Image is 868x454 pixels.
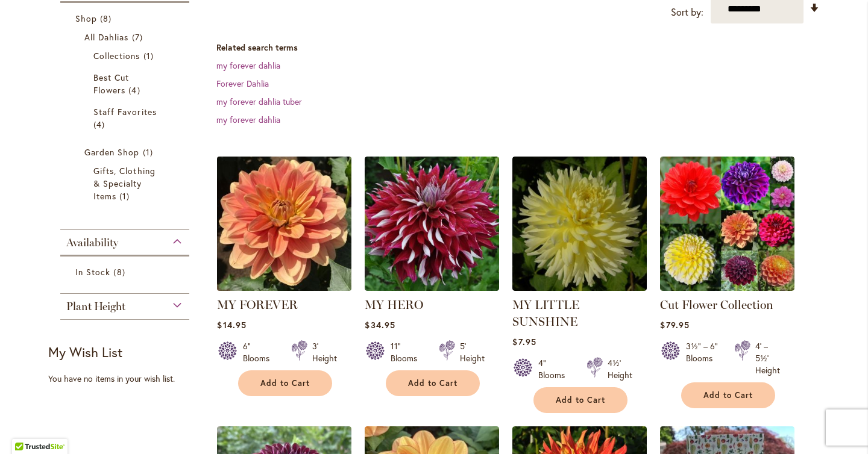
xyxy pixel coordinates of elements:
[556,395,605,405] span: Add to Cart
[217,282,351,293] a: MY FOREVER
[365,297,423,312] a: MY HERO
[128,84,143,96] span: 4
[681,382,775,408] button: Add to Cart
[216,42,820,54] dt: Related search terms
[93,49,159,62] a: Collections
[460,340,485,364] div: 5' Height
[84,31,168,43] a: All Dahlias
[217,297,298,312] a: MY FOREVER
[113,266,128,278] span: 8
[260,378,310,388] span: Add to Cart
[660,282,794,293] a: CUT FLOWER COLLECTION
[93,106,157,117] span: Staff Favorites
[660,319,689,331] span: $79.95
[365,319,395,331] span: $34.95
[93,164,159,202] a: Gifts, Clothing &amp; Specialty Items
[408,378,458,388] span: Add to Cart
[9,411,43,445] iframe: Launch Accessibility Center
[93,165,156,202] span: Gifts, Clothing & Specialty Items
[216,114,280,125] a: my forever dahlia
[84,146,168,158] a: Garden Shop
[216,78,269,89] a: Forever Dahlia
[66,300,125,313] span: Plant Height
[671,1,703,23] label: Sort by:
[217,319,246,331] span: $14.95
[608,357,632,381] div: 4½' Height
[216,96,302,107] a: my forever dahlia tuber
[365,157,499,291] img: My Hero
[143,49,157,62] span: 1
[75,12,177,25] a: Shop
[75,266,177,278] a: In Stock 8
[512,336,536,347] span: $7.95
[686,340,720,376] div: 3½" – 6" Blooms
[512,297,579,329] a: MY LITTLE SUNSHINE
[100,12,115,25] span: 8
[93,50,140,61] span: Collections
[214,153,355,294] img: MY FOREVER
[538,357,572,381] div: 4" Blooms
[660,157,794,291] img: CUT FLOWER COLLECTION
[75,13,97,24] span: Shop
[365,282,499,293] a: My Hero
[75,266,110,278] span: In Stock
[93,71,159,96] a: Best Cut Flowers
[93,118,108,131] span: 4
[755,340,780,376] div: 4' – 5½' Height
[243,340,277,364] div: 6" Blooms
[143,146,156,158] span: 1
[533,387,627,413] button: Add to Cart
[48,373,209,385] div: You have no items in your wish list.
[84,31,129,43] span: All Dahlias
[93,72,129,96] span: Best Cut Flowers
[84,146,140,158] span: Garden Shop
[66,236,118,249] span: Availability
[512,157,647,291] img: MY LITTLE SUNSHINE
[93,105,159,131] a: Staff Favorites
[660,297,773,312] a: Cut Flower Collection
[238,370,332,396] button: Add to Cart
[132,31,146,43] span: 7
[216,60,280,71] a: my forever dahlia
[48,343,122,361] strong: My Wish List
[312,340,337,364] div: 3' Height
[119,190,133,202] span: 1
[386,370,480,396] button: Add to Cart
[703,390,753,400] span: Add to Cart
[391,340,424,364] div: 11" Blooms
[512,282,647,293] a: MY LITTLE SUNSHINE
